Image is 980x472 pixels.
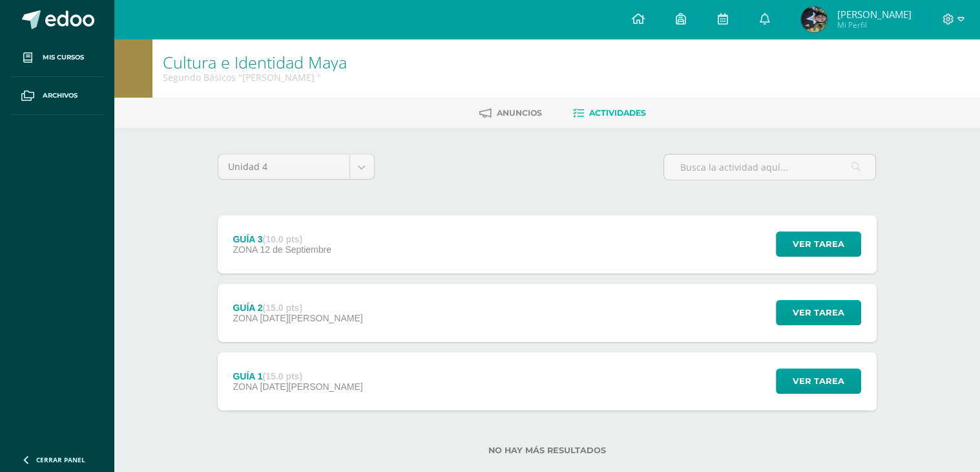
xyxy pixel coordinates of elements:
[43,91,78,101] span: Archivos
[233,303,362,313] div: GUÍA 2
[801,6,827,32] img: 9f492207840c88f326296e4ea64a22d4.png
[163,51,347,73] a: Cultura e Identidad Maya
[43,52,84,63] span: Mis cursos
[218,155,374,179] a: Unidad 4
[233,313,257,323] span: ZONA
[589,108,646,118] span: Actividades
[233,244,257,255] span: ZONA
[233,381,257,392] span: ZONA
[10,77,103,115] a: Archivos
[479,103,542,123] a: Anuncios
[36,455,85,464] span: Cerrar panel
[776,369,861,394] button: Ver tarea
[10,39,103,77] a: Mis cursos
[497,108,542,118] span: Anuncios
[776,300,861,325] button: Ver tarea
[260,313,362,323] span: [DATE][PERSON_NAME]
[837,19,911,30] span: Mi Perfil
[218,445,877,455] label: No hay más resultados
[263,371,302,381] strong: (15.0 pts)
[664,155,875,180] input: Busca la actividad aquí...
[263,303,302,313] strong: (15.0 pts)
[260,381,362,392] span: [DATE][PERSON_NAME]
[263,234,302,244] strong: (10.0 pts)
[163,71,347,83] div: Segundo Básicos 'Miguel Angel '
[793,232,844,256] span: Ver tarea
[163,53,347,71] h1: Cultura e Identidad Maya
[776,231,861,257] button: Ver tarea
[233,371,362,381] div: GUÍA 1
[837,8,911,21] span: [PERSON_NAME]
[573,103,646,123] a: Actividades
[793,301,844,325] span: Ver tarea
[260,244,331,255] span: 12 de Septiembre
[228,155,340,179] span: Unidad 4
[233,234,331,244] div: GUÍA 3
[793,369,844,393] span: Ver tarea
